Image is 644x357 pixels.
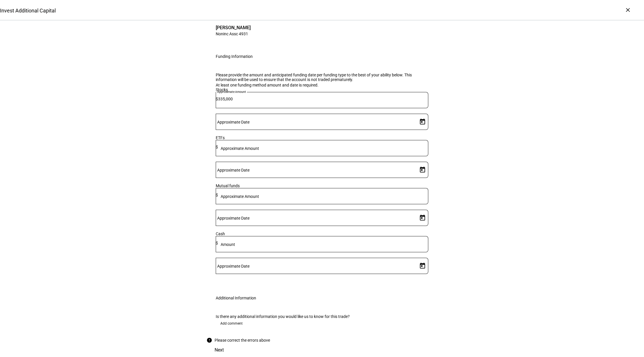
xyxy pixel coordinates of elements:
[216,31,251,36] span: Noninc Assc 4931
[216,183,428,188] div: Mutual funds
[216,296,256,300] div: Additional Information
[417,260,428,272] button: Open calendar
[216,319,247,328] button: Add comment
[216,145,218,149] span: $
[217,120,250,124] mat-label: Approximate Date
[216,54,253,59] div: Funding Information
[217,216,250,220] mat-label: Approximate Date
[216,24,251,31] span: [PERSON_NAME]
[216,231,428,236] div: Cash
[206,337,212,343] mat-icon: error_outline
[417,116,428,128] button: Open calendar
[623,5,632,14] div: ×
[417,164,428,176] button: Open calendar
[216,314,428,319] div: Is there any additional information you would like us to know for this trade?
[221,146,259,151] mat-label: Approximate Amount
[217,168,250,172] mat-label: Approximate Date
[220,319,243,328] span: Add comment
[217,264,250,268] mat-label: Approximate Date
[221,242,235,247] mat-label: Amount
[217,90,246,93] mat-label: Approximate Amount
[216,135,428,140] div: ETFs
[221,194,259,199] mat-label: Approximate Amount
[417,212,428,224] button: Open calendar
[216,87,428,92] div: Stocks
[215,338,270,343] div: Please correct the errors above
[216,241,218,245] span: $
[216,82,428,87] mat-error: At least one funding method amount and date is required.
[216,73,428,82] div: Please provide the amount and anticipated funding date per funding type to the best of your abili...
[216,193,218,197] span: $
[216,97,218,101] span: $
